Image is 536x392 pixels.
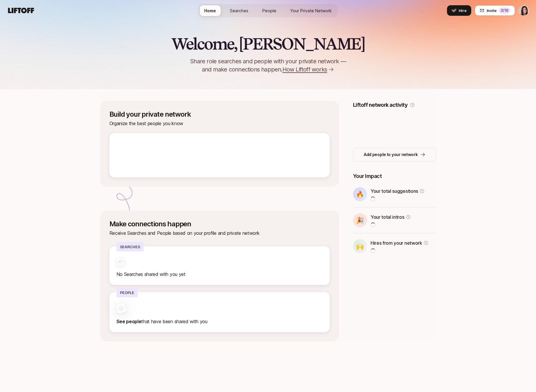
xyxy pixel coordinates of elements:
[116,288,138,297] p: People
[518,5,529,16] button: Eleanor Morgan
[487,8,497,13] span: Invite
[447,5,471,16] button: Hire
[262,8,276,14] span: People
[116,271,186,277] span: No Searches shared with you yet
[116,242,144,251] p: Searches
[353,148,436,162] button: Add people to your network
[181,57,356,73] p: Share role searches and people with your private network — and make connections happen.
[116,318,323,325] p: that have been shared with you
[290,8,332,14] span: Your Private Network
[109,220,330,228] p: Make connections happen
[519,6,529,15] img: Eleanor Morgan
[200,5,221,16] a: Home
[459,8,467,13] span: Hire
[353,172,436,180] p: Your Impact
[353,213,367,227] div: 🎉
[282,65,334,73] a: How Liftoff works
[371,187,418,195] p: Your total suggestions
[109,120,330,127] p: Organize the best people you know
[286,5,336,16] a: Your Private Network
[225,5,253,16] a: Searches
[171,35,365,52] h2: Welcome, [PERSON_NAME]
[109,110,330,118] p: Build your private network
[371,239,422,247] p: Hires from your network
[475,5,515,16] button: Invite2/10
[353,187,367,201] div: 🔥
[109,229,330,237] p: Receive Searches and People based on your profile and private network
[364,151,418,158] p: Add people to your network
[353,101,407,109] p: Liftoff network activity
[353,239,367,253] div: 🙌
[116,318,142,324] strong: See people
[204,8,216,14] span: Home
[230,8,248,14] span: Searches
[499,8,510,13] div: 2 /10
[282,65,327,73] span: How Liftoff works
[371,213,404,221] p: Your total intros
[117,304,125,312] img: default-avatar.svg
[258,5,281,16] a: People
